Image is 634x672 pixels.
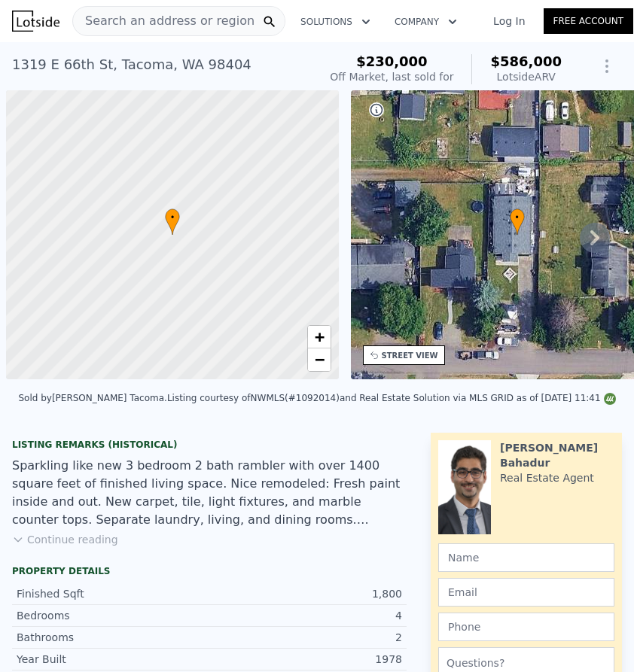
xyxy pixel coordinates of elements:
span: Search an address or region [73,12,255,30]
div: Sparkling like new 3 bedroom 2 bath rambler with over 1400 square feet of finished living space. ... [12,457,407,529]
div: [PERSON_NAME] Bahadur [500,440,614,470]
input: Email [438,578,614,607]
span: + [314,327,324,346]
div: 4 [209,608,402,623]
a: Log In [475,14,543,29]
div: Real Estate Agent [500,470,594,485]
div: STREET VIEW [382,350,438,361]
div: Year Built [17,652,209,667]
span: • [165,211,180,224]
a: Zoom out [308,348,331,371]
button: Show Options [592,51,622,81]
div: 1978 [209,652,402,667]
div: Bedrooms [17,608,209,623]
span: − [314,350,324,369]
div: Listing courtesy of NWMLS (#1092014) and Real Estate Solution via MLS GRID as of [DATE] 11:41 [167,393,616,403]
div: 1,800 [209,586,402,601]
span: $586,000 [490,53,562,69]
div: 1319 E 66th St , Tacoma , WA 98404 [12,54,251,75]
input: Phone [438,613,614,641]
span: • [510,211,525,224]
a: Free Account [544,8,634,34]
div: Bathrooms [17,630,209,645]
div: Listing Remarks (Historical) [12,439,407,451]
img: NWMLS Logo [604,393,616,405]
div: Sold by [PERSON_NAME] Tacoma . [18,393,166,403]
div: • [510,208,525,235]
span: $230,000 [356,53,428,69]
div: Property details [12,565,407,577]
button: Company [383,8,469,35]
div: 2 [209,630,402,645]
div: • [165,208,180,235]
div: Finished Sqft [17,586,209,601]
div: Off Market, last sold for [330,69,453,84]
a: Zoom in [308,326,331,348]
button: Solutions [288,8,383,35]
button: Continue reading [12,532,118,547]
div: Lotside ARV [490,69,562,84]
input: Name [438,543,614,572]
img: Lotside [12,11,59,32]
